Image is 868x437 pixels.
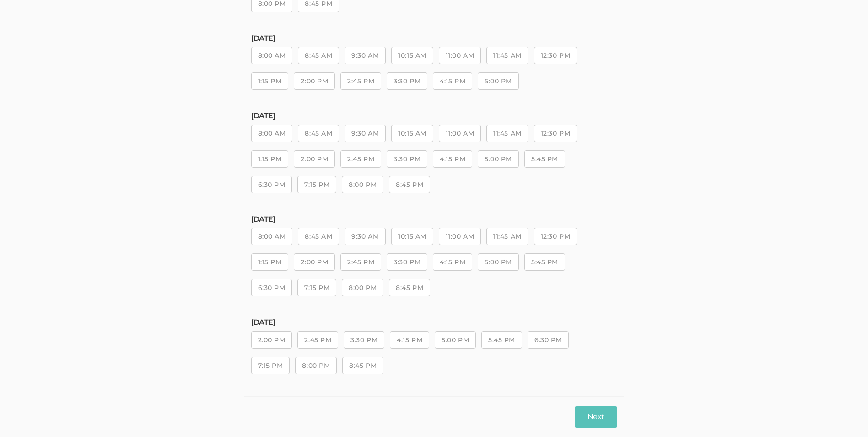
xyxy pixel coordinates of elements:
[486,47,528,64] button: 11:45 AM
[294,253,335,271] button: 2:00 PM
[294,72,335,90] button: 2:00 PM
[345,228,386,245] button: 9:30 AM
[387,72,427,90] button: 3:30 PM
[391,47,433,64] button: 10:15 AM
[297,279,336,296] button: 7:15 PM
[478,253,519,271] button: 5:00 PM
[439,228,481,245] button: 11:00 AM
[478,72,519,90] button: 5:00 PM
[342,279,383,296] button: 8:00 PM
[251,150,289,168] button: 1:15 PM
[298,47,339,64] button: 8:45 AM
[575,406,617,428] button: Next
[433,72,472,90] button: 4:15 PM
[294,150,335,168] button: 2:00 PM
[251,253,289,271] button: 1:15 PM
[387,253,427,271] button: 3:30 PM
[251,279,292,296] button: 6:30 PM
[524,253,565,271] button: 5:45 PM
[534,125,577,142] button: 12:30 PM
[391,125,433,142] button: 10:15 AM
[340,150,381,168] button: 2:45 PM
[534,47,577,64] button: 12:30 PM
[340,253,381,271] button: 2:45 PM
[342,357,383,374] button: 8:45 PM
[439,125,481,142] button: 11:00 AM
[344,331,384,349] button: 3:30 PM
[251,357,290,374] button: 7:15 PM
[342,176,383,193] button: 8:00 PM
[297,331,338,349] button: 2:45 PM
[251,34,617,43] h5: [DATE]
[481,331,522,349] button: 5:45 PM
[534,228,577,245] button: 12:30 PM
[345,125,386,142] button: 9:30 AM
[387,150,427,168] button: 3:30 PM
[251,47,293,64] button: 8:00 AM
[251,125,293,142] button: 8:00 AM
[389,279,430,296] button: 8:45 PM
[433,253,472,271] button: 4:15 PM
[251,318,617,327] h5: [DATE]
[435,331,476,349] button: 5:00 PM
[439,47,481,64] button: 11:00 AM
[251,72,289,90] button: 1:15 PM
[524,150,565,168] button: 5:45 PM
[390,331,429,349] button: 4:15 PM
[251,112,617,120] h5: [DATE]
[478,150,519,168] button: 5:00 PM
[486,228,528,245] button: 11:45 AM
[251,228,293,245] button: 8:00 AM
[298,228,339,245] button: 8:45 AM
[486,125,528,142] button: 11:45 AM
[298,125,339,142] button: 8:45 AM
[297,176,336,193] button: 7:15 PM
[528,331,569,349] button: 6:30 PM
[251,215,617,224] h5: [DATE]
[251,331,292,349] button: 2:00 PM
[433,150,472,168] button: 4:15 PM
[340,72,381,90] button: 2:45 PM
[389,176,430,193] button: 8:45 PM
[295,357,337,374] button: 8:00 PM
[251,176,292,193] button: 6:30 PM
[391,228,433,245] button: 10:15 AM
[345,47,386,64] button: 9:30 AM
